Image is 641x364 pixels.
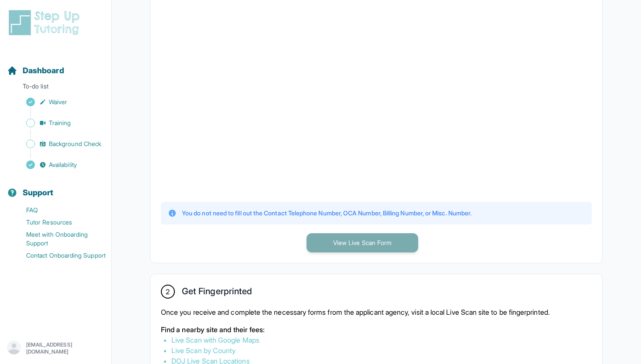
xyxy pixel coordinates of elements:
[3,82,108,94] p: To-do list
[7,65,64,77] a: Dashboard
[49,160,77,169] span: Availability
[49,139,101,148] span: Background Check
[23,65,64,77] span: Dashboard
[161,324,592,335] p: Find a nearby site and their fees:
[7,228,111,249] a: Meet with Onboarding Support
[7,138,111,150] a: Background Check
[7,96,111,108] a: Waiver
[23,187,54,199] span: Support
[182,209,471,218] p: You do not need to fill out the Contact Telephone Number, OCA Number, Billing Number, or Misc. Nu...
[166,286,170,297] span: 2
[7,117,111,129] a: Training
[182,286,252,300] h2: Get Fingerprinted
[26,341,104,355] p: [EMAIL_ADDRESS][DOMAIN_NAME]
[7,340,104,356] button: [EMAIL_ADDRESS][DOMAIN_NAME]
[49,119,71,127] span: Training
[7,249,111,262] a: Contact Onboarding Support
[3,51,108,80] button: Dashboard
[307,238,418,247] a: View Live Scan Form
[49,98,67,106] span: Waiver
[307,233,418,252] button: View Live Scan Form
[171,336,259,344] a: Live Scan with Google Maps
[161,2,466,193] iframe: YouTube video player
[7,9,85,37] img: logo
[7,216,111,228] a: Tutor Resources
[161,307,592,317] p: Once you receive and complete the necessary forms from the applicant agency, visit a local Live S...
[171,346,235,355] a: Live Scan by County
[3,173,108,202] button: Support
[7,159,111,171] a: Availability
[7,204,111,216] a: FAQ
